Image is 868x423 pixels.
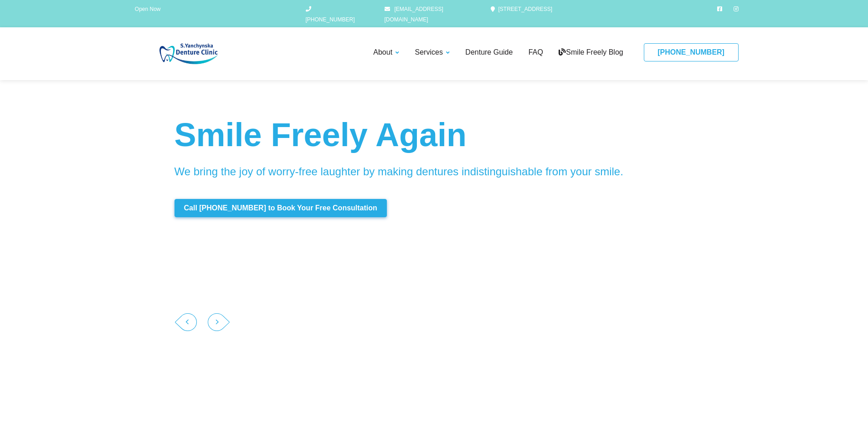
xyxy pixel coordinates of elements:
div: We bring the joy of worry-free laughter by making dentures indistinguishable from your smile. [175,164,694,179]
span: Open Now [135,6,161,12]
a: [PHONE_NUMBER] [644,43,739,61]
a: Call [PHONE_NUMBER] to Book Your Free Consultation [175,199,387,217]
a: Smile Freely Blog [556,47,625,58]
a: [STREET_ADDRESS] [491,6,553,12]
img: S Yanchynska Denture Care Centre [130,43,252,64]
a: [EMAIL_ADDRESS][DOMAIN_NAME] [385,4,471,25]
a: [PHONE_NUMBER] [306,4,360,25]
a: FAQ [526,47,545,58]
h4: Smile Freely Again [175,116,694,153]
a: Services [413,47,452,58]
a: About [371,47,401,58]
a: Denture Guide [463,47,515,58]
